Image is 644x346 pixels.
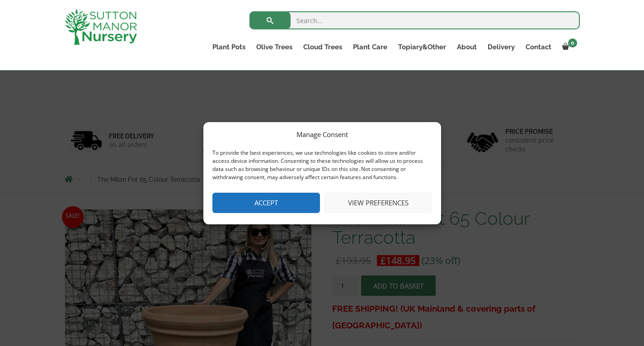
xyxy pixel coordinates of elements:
a: Delivery [482,41,520,53]
a: About [451,41,482,53]
img: logo [65,9,137,45]
span: 0 [568,38,577,47]
a: Olive Trees [251,41,298,53]
a: Topiary&Other [393,41,451,53]
a: Plant Care [348,41,393,53]
button: View preferences [324,193,432,213]
a: Cloud Trees [298,41,348,53]
a: Plant Pots [207,41,251,53]
div: Manage Consent [296,129,348,140]
button: Accept [212,193,320,213]
input: Search... [249,11,580,29]
a: Contact [520,41,557,53]
div: To provide the best experiences, we use technologies like cookies to store and/or access device i... [212,149,431,181]
a: 0 [557,41,580,53]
